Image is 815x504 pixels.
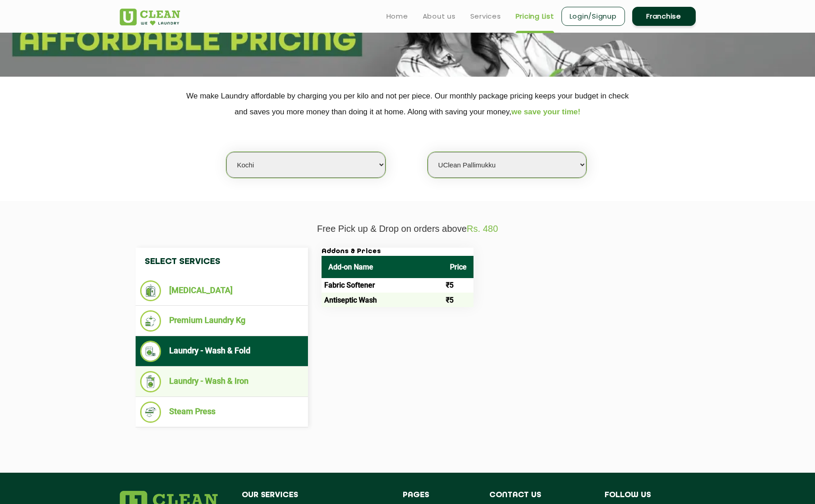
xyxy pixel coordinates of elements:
[120,224,696,234] p: Free Pick up & Drop on orders above
[443,293,473,307] td: ₹5
[322,248,473,256] h3: Addons & Prices
[386,11,408,22] a: Home
[443,256,473,278] th: Price
[443,278,473,293] td: ₹5
[140,280,303,301] li: [MEDICAL_DATA]
[140,401,161,423] img: Steam Press
[632,7,696,26] a: Franchise
[470,11,501,22] a: Services
[140,371,161,392] img: Laundry - Wash & Iron
[561,7,625,26] a: Login/Signup
[140,341,303,362] li: Laundry - Wash & Fold
[512,108,581,116] span: we save your time!
[120,88,696,120] p: We make Laundry affordable by charging you per kilo and not per piece. Our monthly package pricin...
[140,310,161,332] img: Premium Laundry Kg
[322,293,443,307] td: Antiseptic Wash
[140,401,303,423] li: Steam Press
[140,371,303,392] li: Laundry - Wash & Iron
[467,224,498,234] span: Rs. 480
[423,11,456,22] a: About us
[516,11,554,22] a: Pricing List
[140,310,303,332] li: Premium Laundry Kg
[136,248,308,276] h4: Select Services
[322,278,443,293] td: Fabric Softener
[120,9,180,25] img: UClean Laundry and Dry Cleaning
[322,256,443,278] th: Add-on Name
[140,341,161,362] img: Laundry - Wash & Fold
[140,280,161,301] img: Dry Cleaning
